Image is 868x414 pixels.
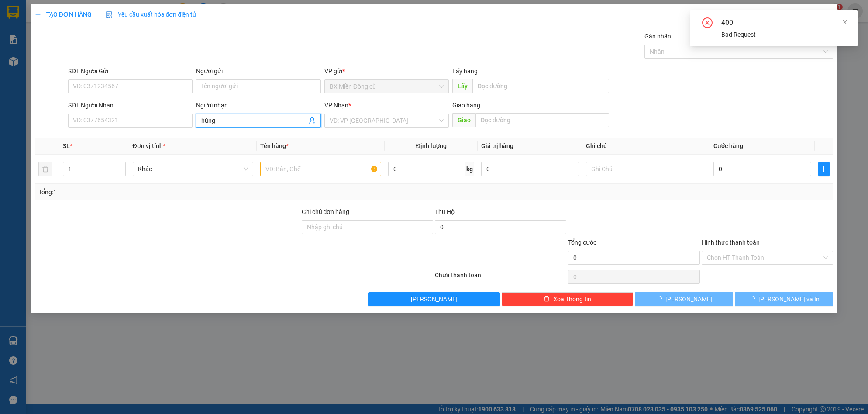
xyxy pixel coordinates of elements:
div: Người gửi [196,66,320,76]
label: Hình thức thanh toán [702,239,760,246]
span: SL [63,142,70,149]
div: VP gửi [324,66,449,76]
span: Đơn vị tính [133,142,165,149]
span: [PERSON_NAME] và In [758,294,820,304]
span: BX Miền Đông cũ [330,80,444,93]
input: Dọc đường [472,79,609,93]
span: Cước hàng [713,142,743,149]
span: Lấy [452,79,472,93]
button: [PERSON_NAME] và In [735,292,833,306]
span: Khác [138,162,248,176]
span: close [842,19,848,25]
span: loading [749,296,758,302]
span: Tên hàng [260,142,289,149]
button: delete [38,162,52,176]
input: Ghi Chú [586,162,707,176]
label: Ghi chú đơn hàng [302,208,350,215]
span: [PERSON_NAME] [411,294,458,304]
button: plus [818,162,830,176]
span: VP Nhận [324,102,348,109]
input: 0 [481,162,579,176]
label: Gán nhãn [644,33,671,40]
span: user-add [309,117,316,124]
span: kg [465,162,474,176]
span: Giao [452,113,475,127]
button: [PERSON_NAME] [368,292,499,306]
button: [PERSON_NAME] [635,292,733,306]
div: Chưa thanh toán [434,270,567,286]
input: VD: Bàn, Ghế [260,162,381,176]
span: close-circle [702,17,713,30]
span: Yêu cầu xuất hóa đơn điện tử [106,11,197,18]
span: loading [656,296,665,302]
span: Giao hàng [452,102,480,109]
span: [PERSON_NAME] [665,294,712,304]
div: Tổng: 1 [38,187,335,197]
div: SĐT Người Nhận [68,100,193,110]
div: Người nhận [196,100,320,110]
span: TẠO ĐƠN HÀNG [35,11,92,18]
span: Lấy hàng [452,68,478,75]
span: Thu Hộ [435,208,455,215]
span: delete [544,296,550,303]
span: Giá trị hàng [481,142,513,149]
span: plus [819,166,829,172]
button: Close [813,4,837,29]
button: deleteXóa Thông tin [502,292,633,306]
th: Ghi chú [582,138,710,155]
div: 400 [721,17,847,28]
span: Tổng cước [568,239,596,246]
div: Bad Request [721,30,847,39]
span: Định lượng [416,142,447,149]
img: icon [106,11,113,18]
div: SĐT Người Gửi [68,66,193,76]
span: plus [35,11,41,17]
span: Xóa Thông tin [553,294,591,304]
input: Dọc đường [475,113,609,127]
input: Ghi chú đơn hàng [302,220,433,234]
